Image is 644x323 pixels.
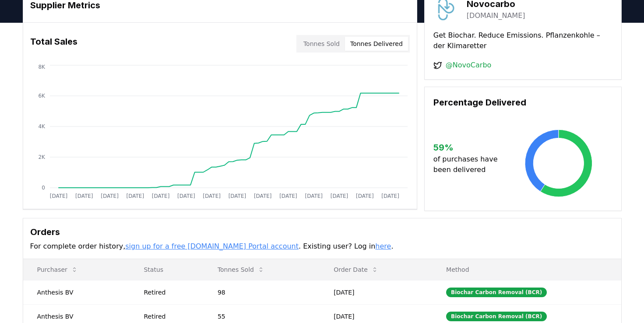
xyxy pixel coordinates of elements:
p: Status [137,265,196,274]
a: sign up for a free [DOMAIN_NAME] Portal account [125,242,299,250]
h3: Total Sales [30,35,77,53]
td: [DATE] [320,280,432,304]
tspan: [DATE] [356,193,374,199]
p: Get Biochar. Reduce Emissions. Pflanzenkohle – der Klimaretter [433,30,612,51]
tspan: [DATE] [151,193,169,199]
tspan: [DATE] [253,193,271,199]
button: Order Date [327,261,385,278]
tspan: [DATE] [203,193,221,199]
div: Retired [144,312,196,321]
tspan: 0 [42,185,45,191]
p: of purchases have been delivered [433,154,505,175]
p: Method [439,265,614,274]
tspan: 2K [38,154,46,160]
td: Anthesis BV [23,280,130,304]
td: 98 [204,280,320,304]
div: Biochar Carbon Removal (BCR) [446,288,547,297]
div: Retired [144,288,196,297]
a: @NovoCarbo [446,60,492,70]
tspan: [DATE] [75,193,93,199]
tspan: [DATE] [228,193,246,199]
button: Purchaser [30,261,85,278]
tspan: [DATE] [381,193,399,199]
h3: Percentage Delivered [433,96,612,109]
tspan: [DATE] [305,193,323,199]
h3: Orders [30,225,614,239]
tspan: 4K [38,123,46,130]
tspan: [DATE] [279,193,297,199]
tspan: [DATE] [126,193,144,199]
h3: 59 % [433,141,505,154]
tspan: [DATE] [49,193,67,199]
button: Tonnes Sold [298,37,345,51]
div: Biochar Carbon Removal (BCR) [446,312,547,321]
tspan: [DATE] [330,193,348,199]
tspan: [DATE] [177,193,195,199]
a: [DOMAIN_NAME] [467,11,525,21]
button: Tonnes Sold [211,261,271,278]
a: here [375,242,391,250]
tspan: 8K [38,64,46,70]
tspan: 6K [38,93,46,99]
tspan: [DATE] [101,193,119,199]
button: Tonnes Delivered [345,37,408,51]
p: For complete order history, . Existing user? Log in . [30,241,614,252]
